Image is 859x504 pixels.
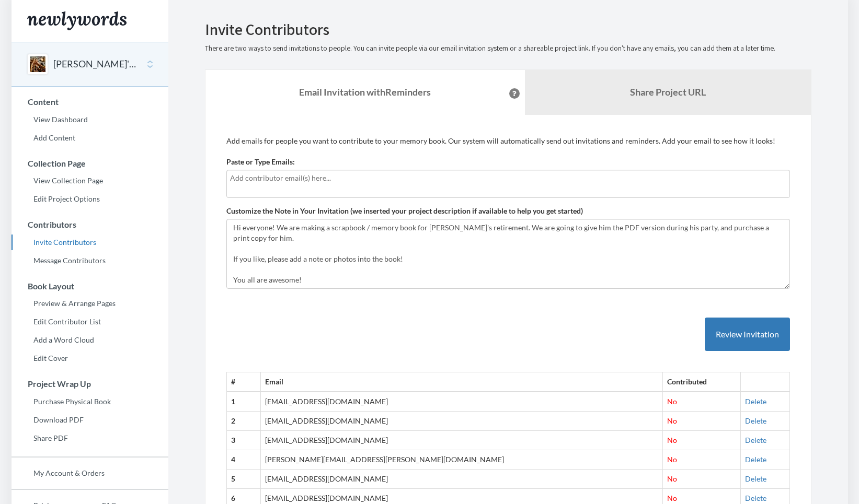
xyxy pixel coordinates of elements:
th: Contributed [663,372,741,392]
td: [EMAIL_ADDRESS][DOMAIN_NAME] [261,431,663,450]
th: 3 [226,431,261,450]
strong: Email Invitation with Reminders [299,86,431,98]
a: Delete [745,455,766,464]
a: Edit Project Options [12,191,168,207]
th: Email [261,372,663,392]
span: No [667,494,677,502]
a: Message Contributors [12,253,168,268]
button: Review Invitation [705,318,790,351]
th: 4 [226,450,261,470]
p: Add emails for people you want to contribute to your memory book. Our system will automatically s... [226,136,790,146]
label: Paste or Type Emails: [226,157,295,167]
a: Download PDF [12,412,168,428]
button: [PERSON_NAME]'s Retirement! [53,57,138,71]
td: [EMAIL_ADDRESS][DOMAIN_NAME] [261,412,663,431]
a: Delete [745,474,766,483]
a: Delete [745,436,766,444]
th: # [226,372,261,392]
td: [PERSON_NAME][EMAIL_ADDRESS][PERSON_NAME][DOMAIN_NAME] [261,450,663,470]
h2: Invite Contributors [205,21,811,38]
h3: Contributors [12,220,168,229]
b: Share Project URL [630,86,706,98]
h3: Collection Page [12,159,168,168]
a: Add Content [12,130,168,146]
span: No [667,455,677,464]
a: Preview & Arrange Pages [12,296,168,311]
a: View Collection Page [12,173,168,189]
a: My Account & Orders [12,465,168,481]
a: View Dashboard [12,112,168,127]
a: Delete [745,416,766,425]
a: Share PDF [12,430,168,446]
img: Newlywords logo [27,11,127,30]
h3: Project Wrap Up [12,379,168,389]
a: Add a Word Cloud [12,332,168,348]
input: Add contributor email(s) here... [230,172,784,184]
a: Purchase Physical Book [12,394,168,409]
a: Delete [745,494,766,502]
h3: Book Layout [12,282,168,291]
td: [EMAIL_ADDRESS][DOMAIN_NAME] [261,470,663,489]
th: 1 [226,392,261,411]
th: 2 [226,412,261,431]
a: Delete [745,397,766,406]
a: Edit Contributor List [12,314,168,330]
span: No [667,474,677,483]
textarea: Hi everyone! We are making a scrapbook / memory book for [PERSON_NAME]'s retirement. We are going... [226,219,790,289]
label: Customize the Note in Your Invitation (we inserted your project description if available to help ... [226,206,583,216]
p: There are two ways to send invitations to people. You can invite people via our email invitation ... [205,43,811,54]
span: No [667,416,677,425]
a: Edit Cover [12,350,168,366]
td: [EMAIL_ADDRESS][DOMAIN_NAME] [261,392,663,411]
a: Invite Contributors [12,235,168,250]
h3: Content [12,97,168,107]
span: No [667,397,677,406]
th: 5 [226,470,261,489]
span: No [667,436,677,444]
